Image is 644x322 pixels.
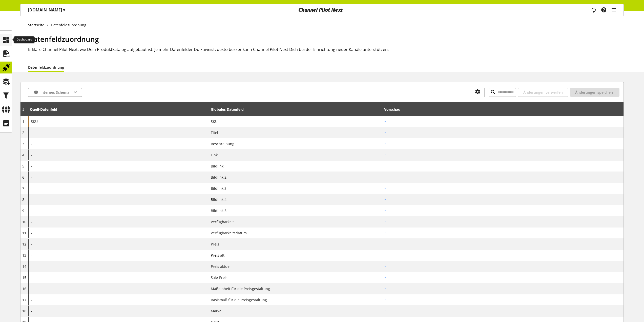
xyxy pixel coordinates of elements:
span: Link [211,152,218,158]
span: 2 [22,130,24,135]
span: SKU [211,119,218,124]
span: 4 [22,153,24,157]
span: 16 [22,286,26,291]
h2: - [384,286,622,291]
span: 5 [22,164,24,168]
span: Preis [211,241,219,247]
span: 14 [22,264,26,269]
h2: - [384,308,622,314]
a: Datenfeldzuordnung [28,65,64,70]
span: - [31,253,32,258]
span: Bildlink 5 [211,208,226,213]
span: - [31,264,32,269]
h2: - [384,241,622,247]
span: # [22,107,25,112]
h2: Erkläre Channel Pilot Next, wie Dein Produktkatalog aufgebaut ist. Je mehr Datenfelder Du zuweist... [28,46,624,52]
span: 17 [22,297,26,302]
h2: - [384,130,622,135]
h2: - [384,119,622,124]
span: 18 [22,309,26,313]
span: Titel [211,130,218,135]
span: - [31,130,32,135]
span: - [31,175,32,180]
span: Bildlink [211,163,223,169]
span: Änderungen speichern [575,90,614,95]
span: Preis alt [211,253,224,258]
h2: - [384,230,622,236]
span: SKU [31,119,38,124]
a: Startseite [28,22,47,28]
span: - [31,241,32,247]
p: [DOMAIN_NAME] [28,7,65,13]
span: Verfügbarkeitsdatum [211,230,247,236]
nav: main navigation [20,4,624,16]
span: - [31,197,32,202]
div: Vorschau [384,107,400,112]
span: Bildlink 3 [211,186,226,191]
h2: - [384,197,622,202]
span: 7 [22,186,24,191]
span: Sale-Preis [211,275,227,280]
h2: - [384,275,622,280]
span: - [31,275,32,280]
h2: - [384,297,622,302]
span: Preis aktuell [211,264,232,269]
h2: - [384,264,622,269]
span: - [31,152,32,158]
span: 12 [22,242,26,247]
span: Basismaß für die Preisgestaltung [211,297,267,302]
span: - [31,230,32,236]
h2: - [384,163,622,169]
span: - [31,163,32,169]
h2: - [384,253,622,258]
span: ▾ [63,7,65,13]
span: 13 [22,253,26,258]
h2: - [384,219,622,224]
span: - [31,186,32,191]
span: - [31,208,32,213]
span: 9 [22,208,24,213]
button: Änderungen verwerfen [518,88,568,97]
h2: - [384,186,622,191]
button: Änderungen speichern [570,88,619,97]
span: 1 [22,119,24,124]
span: 11 [22,231,26,235]
span: - [31,219,32,224]
div: Globales Datenfeld [211,107,244,112]
h2: - [384,141,622,146]
span: Datenfeldzuordnung [28,34,99,44]
h2: - [384,208,622,213]
span: - [31,308,32,314]
div: Quell-Datenfeld [30,107,57,112]
span: Bildlink 4 [211,197,226,202]
h2: - [384,175,622,180]
h2: - [384,152,622,158]
span: - [31,286,32,291]
span: 6 [22,175,24,180]
span: - [31,141,32,146]
span: Beschreibung [211,141,234,146]
span: Änderungen verwerfen [523,90,563,95]
span: 3 [22,141,24,146]
span: Maßeinheit für die Preisgestaltung [211,286,270,291]
span: 10 [22,219,26,224]
span: Marke [211,308,221,314]
span: - [31,297,32,302]
span: Bildlink 2 [211,175,226,180]
div: Dashboard [14,36,35,43]
span: 8 [22,197,24,202]
span: 15 [22,275,26,280]
span: Verfügbarkeit [211,219,234,224]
